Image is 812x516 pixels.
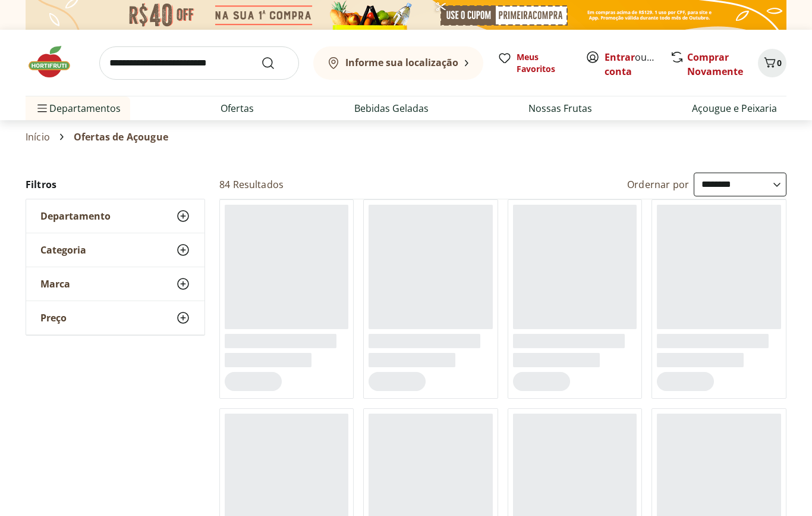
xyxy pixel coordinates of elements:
button: Marca [26,267,204,301]
h2: Filtros [26,173,205,196]
span: Departamentos [35,94,121,123]
input: search [99,46,299,80]
b: Informe sua localização [345,56,458,69]
span: Categoria [40,244,86,256]
a: Entrar [605,51,635,64]
label: Ordernar por [627,178,689,191]
button: Preço [26,301,204,334]
a: Início [26,132,50,142]
button: Carrinho [758,49,786,77]
a: Açougue e Peixaria [692,101,777,115]
a: Meus Favoritos [498,51,571,75]
a: Nossas Frutas [528,101,592,115]
a: Criar conta [605,51,670,78]
span: Meus Favoritos [517,51,571,75]
a: Bebidas Geladas [354,101,429,115]
span: Ofertas de Açougue [74,132,168,142]
button: Categoria [26,233,204,267]
a: Ofertas [221,101,254,115]
button: Informe sua localização [313,46,483,80]
span: ou [605,50,657,79]
span: 0 [777,57,782,68]
button: Menu [35,94,49,123]
a: Comprar Novamente [687,51,743,78]
span: Marca [40,278,70,290]
img: Hortifruti [26,44,85,80]
span: Preço [40,312,67,324]
span: Departamento [40,210,111,222]
button: Submit Search [261,56,289,70]
h2: 84 Resultados [219,178,284,191]
button: Departamento [26,199,204,233]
